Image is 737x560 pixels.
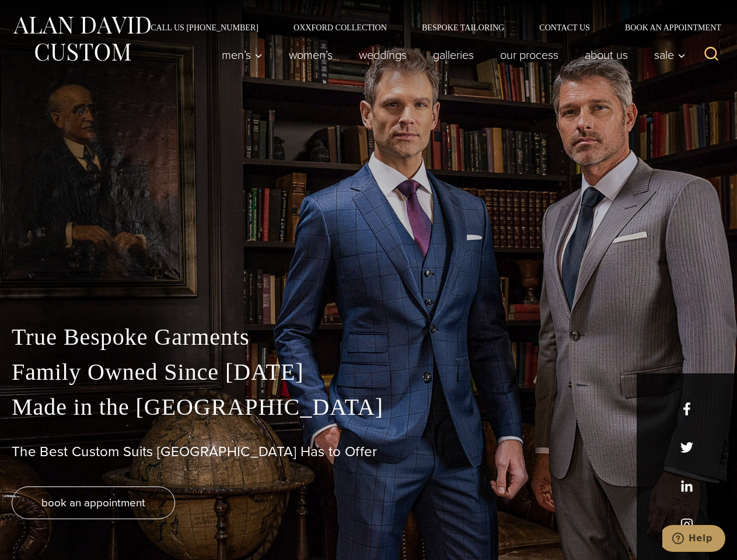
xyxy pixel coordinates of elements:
a: Contact Us [522,23,607,32]
a: Bespoke Tailoring [404,23,522,32]
nav: Secondary Navigation [133,23,725,32]
p: True Bespoke Garments Family Owned Since [DATE] Made in the [GEOGRAPHIC_DATA] [12,320,725,425]
a: Our Process [487,43,572,66]
a: book an appointment [12,487,175,519]
a: Galleries [420,43,487,66]
a: Oxxford Collection [276,23,404,32]
nav: Primary Navigation [209,43,692,66]
img: Alan David Custom [12,13,152,65]
button: Men’s sub menu toggle [209,43,276,66]
button: Sale sub menu toggle [641,43,692,66]
span: book an appointment [41,494,145,511]
iframe: Opens a widget where you can chat to one of our agents [662,525,725,554]
a: About Us [572,43,641,66]
a: Call Us [PHONE_NUMBER] [133,23,276,32]
a: Book an Appointment [607,23,725,32]
h1: The Best Custom Suits [GEOGRAPHIC_DATA] Has to Offer [12,443,725,460]
button: View Search Form [697,41,725,69]
a: weddings [346,43,420,66]
a: Women’s [276,43,346,66]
